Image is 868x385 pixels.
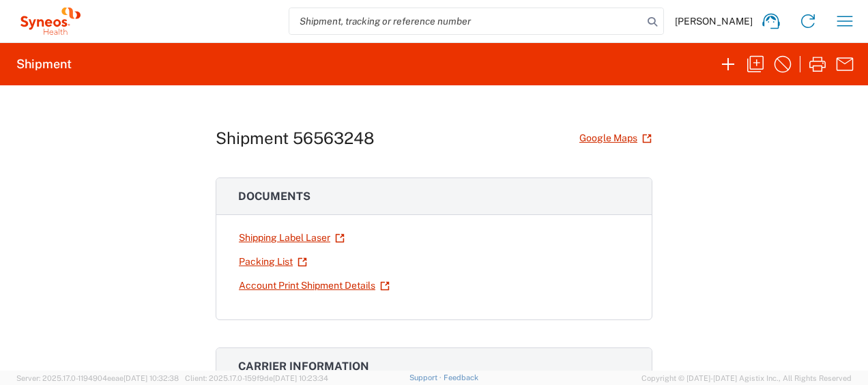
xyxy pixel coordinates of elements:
[238,190,310,203] span: Documents
[409,373,444,382] a: Support
[185,374,328,382] span: Client: 2025.17.0-159f9de
[444,373,478,382] a: Feedback
[124,374,179,382] span: [DATE] 10:32:38
[579,126,652,150] a: Google Maps
[641,372,852,384] span: Copyright © [DATE]-[DATE] Agistix Inc., All Rights Reserved
[16,374,179,382] span: Server: 2025.17.0-1194904eeae
[273,374,328,382] span: [DATE] 10:23:34
[238,226,345,250] a: Shipping Label Laser
[289,8,643,34] input: Shipment, tracking or reference number
[16,56,72,72] h2: Shipment
[216,128,375,148] h1: Shipment 56563248
[238,360,369,373] span: Carrier information
[675,15,753,27] span: [PERSON_NAME]
[238,250,308,274] a: Packing List
[238,274,390,298] a: Account Print Shipment Details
